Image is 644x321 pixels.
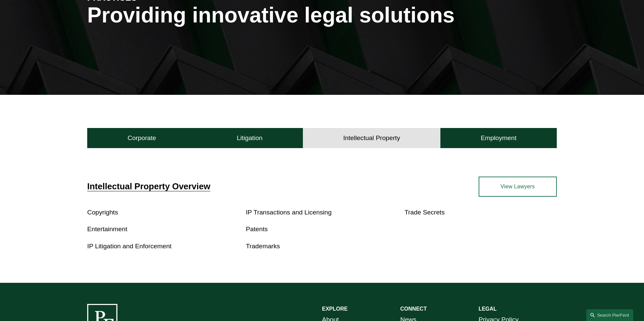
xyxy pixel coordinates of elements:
[343,134,400,142] h4: Intellectual Property
[400,306,427,312] strong: CONNECT
[405,209,445,216] a: Trade Secrets
[87,226,127,233] a: Entertainment
[479,177,557,197] a: View Lawyers
[87,209,118,216] a: Copyrights
[481,134,517,142] h4: Employment
[237,134,263,142] h4: Litigation
[246,243,280,250] a: Trademarks
[246,226,268,233] a: Patents
[586,309,633,321] a: Search this site
[127,134,156,142] h4: Corporate
[87,3,557,27] h1: Providing innovative legal solutions
[87,243,171,250] a: IP Litigation and Enforcement
[479,306,497,312] strong: LEGAL
[87,182,210,191] a: Intellectual Property Overview
[246,209,332,216] a: IP Transactions and Licensing
[322,306,347,312] strong: EXPLORE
